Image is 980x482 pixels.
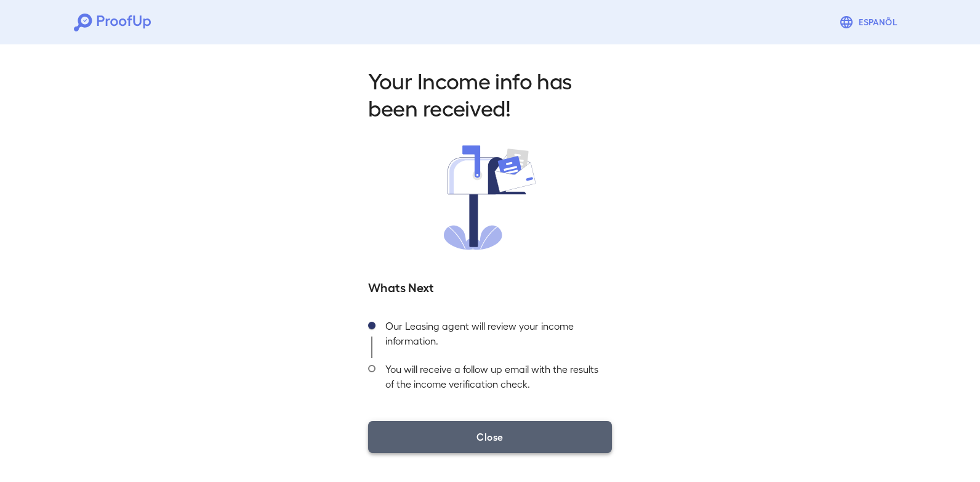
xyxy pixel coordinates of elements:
div: You will receive a follow up email with the results of the income verification check. [376,358,612,401]
img: received.svg [444,145,536,250]
h5: Whats Next [368,278,612,295]
button: Close [368,421,612,453]
div: Our Leasing agent will review your income information. [376,315,612,358]
h2: Your Income info has been received! [368,67,612,121]
button: Espanõl [834,10,906,35]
